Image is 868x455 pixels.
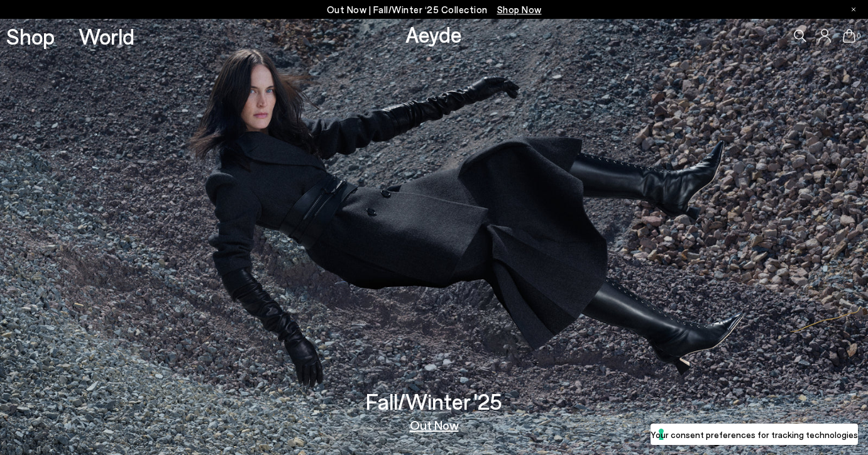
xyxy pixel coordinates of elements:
[651,428,858,441] label: Your consent preferences for tracking technologies
[410,419,459,431] a: Out Now
[405,21,462,47] a: Aeyde
[6,25,55,47] a: Shop
[843,29,855,43] a: 0
[79,25,135,47] a: World
[651,424,858,445] button: Your consent preferences for tracking technologies
[497,4,542,15] span: Navigate to /collections/new-in
[327,2,542,18] p: Out Now | Fall/Winter ‘25 Collection
[855,33,862,40] span: 0
[366,390,502,412] h3: Fall/Winter '25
